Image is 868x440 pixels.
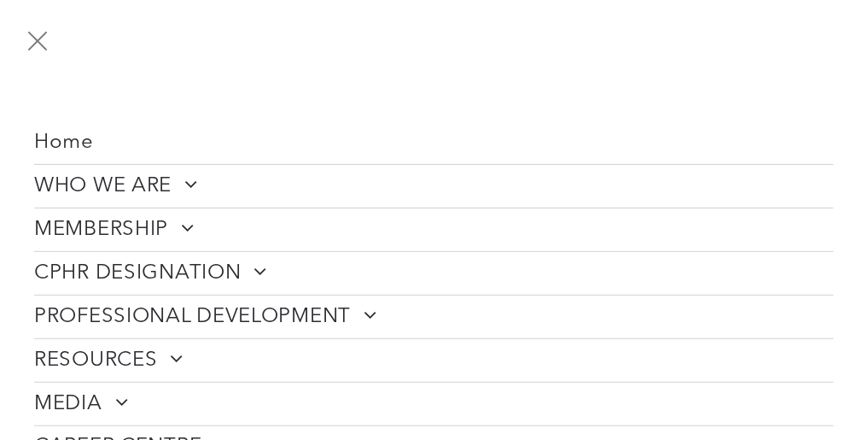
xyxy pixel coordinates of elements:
a: Home [34,122,834,164]
button: menu [15,19,60,63]
a: PROFESSIONAL DEVELOPMENT [34,296,834,338]
span: PROFESSIONAL DEVELOPMENT [34,304,377,330]
a: RESOURCES [34,339,834,382]
a: MEDIA [34,383,834,425]
a: WHO WE ARE [34,165,834,208]
a: MEMBERSHIP [34,208,834,251]
a: CPHR DESIGNATION [34,252,834,295]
